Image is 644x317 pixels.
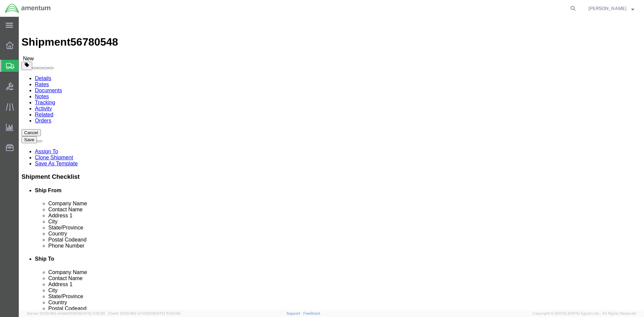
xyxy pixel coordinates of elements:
[303,311,320,315] a: Feedback
[153,311,180,315] span: [DATE] 10:20:09
[286,311,303,315] a: Support
[588,4,635,12] button: [PERSON_NAME]
[80,311,105,315] span: [DATE] 11:12:30
[5,3,51,13] img: logo
[27,311,105,315] span: Server: 2025.18.0-d1e9a510831
[19,17,644,310] iframe: FS Legacy Container
[588,5,627,12] span: Jessica White
[533,311,636,316] span: Copyright © [DATE]-[DATE] Agistix Inc., All Rights Reserved
[108,311,180,315] span: Client: 2025.18.0-27d3021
